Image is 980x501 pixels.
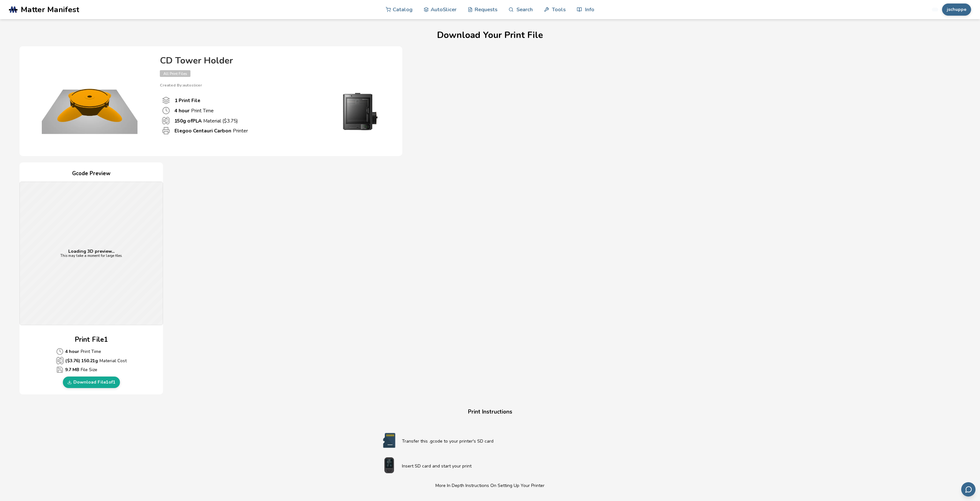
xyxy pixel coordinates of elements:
[376,482,604,489] p: More In Depth Instructions On Setting Up Your Printer
[402,438,604,445] p: Transfer this .gcode to your printer's SD card
[19,30,960,40] h1: Download Your Print File
[63,377,120,388] a: Download File1of1
[369,407,611,417] h4: Print Instructions
[65,348,79,355] b: 4 hour
[376,457,402,473] img: Start print
[65,357,98,364] b: ($ 3.76 ) 150.21 g
[174,97,200,104] b: 1 Print File
[174,127,248,134] p: Printer
[162,96,170,104] span: Number Of Print files
[56,348,127,355] p: Print Time
[56,366,63,373] span: Average Cost
[75,335,108,345] h2: Print File 1
[162,117,170,124] span: Material Used
[60,249,122,254] p: Loading 3D preview...
[56,357,127,364] p: Material Cost
[19,169,163,179] h4: Gcode Preview
[174,127,231,134] b: Elegoo Centauri Carbon
[174,117,238,124] p: Material ($ 3.75 )
[174,117,202,124] b: 150 g of PLA
[942,4,971,16] button: jschuppe
[56,357,64,364] span: Average Cost
[21,5,79,14] span: Matter Manifest
[56,366,127,373] p: File Size
[402,463,604,469] p: Insert SD card and start your print
[162,127,170,135] span: Printer
[376,432,402,448] img: SD card
[160,56,390,66] h4: CD Tower Holder
[60,254,122,258] p: This may take a moment for large files.
[56,348,63,355] span: Average Cost
[174,107,189,114] b: 4 hour
[160,83,390,87] p: Created By: autoslicer
[26,53,153,148] img: Product
[160,70,190,77] span: All Print Files
[961,482,976,497] button: Send feedback via email
[326,87,390,135] img: Printer
[174,107,214,114] p: Print Time
[162,107,170,115] span: Print Time
[65,366,79,373] b: 9.7 MB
